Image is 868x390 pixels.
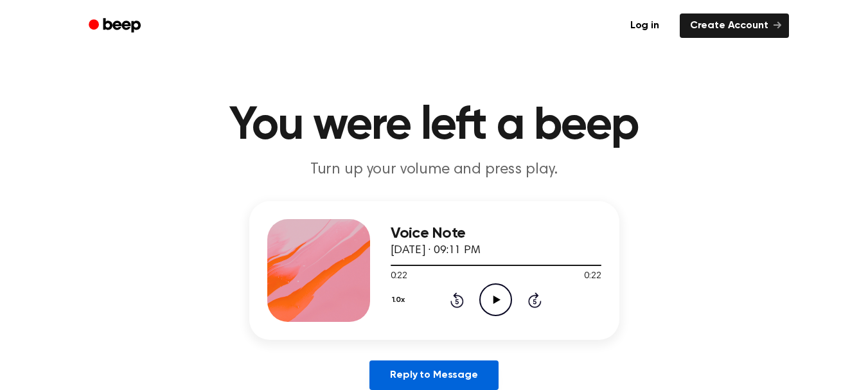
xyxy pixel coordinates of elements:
button: 1.0x [391,289,410,311]
a: Reply to Message [369,360,498,390]
span: [DATE] · 09:11 PM [391,245,481,256]
span: 0:22 [391,270,407,283]
span: 0:22 [584,270,601,283]
h3: Voice Note [391,225,601,242]
h1: You were left a beep [105,103,763,149]
a: Log in [617,11,672,40]
a: Create Account [680,13,789,38]
p: Turn up your volume and press play. [188,159,681,181]
a: Beep [80,13,152,39]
